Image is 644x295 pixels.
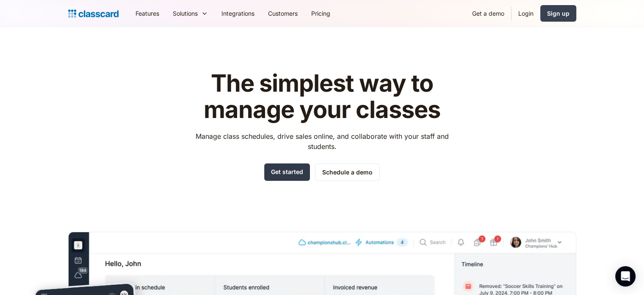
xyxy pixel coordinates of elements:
[511,4,540,23] a: Login
[465,4,511,23] a: Get a demo
[261,4,304,23] a: Customers
[615,266,636,287] div: Open Intercom Messenger
[315,163,380,181] a: Schedule a demo
[173,9,198,18] div: Solutions
[540,5,576,22] a: Sign up
[166,4,215,23] div: Solutions
[215,4,261,23] a: Integrations
[264,163,310,181] a: Get started
[188,70,456,123] h1: The simplest way to manage your classes
[188,131,456,152] p: Manage class schedules, drive sales online, and collaborate with your staff and students.
[547,9,569,18] div: Sign up
[304,4,337,23] a: Pricing
[129,4,166,23] a: Features
[68,8,119,20] a: home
